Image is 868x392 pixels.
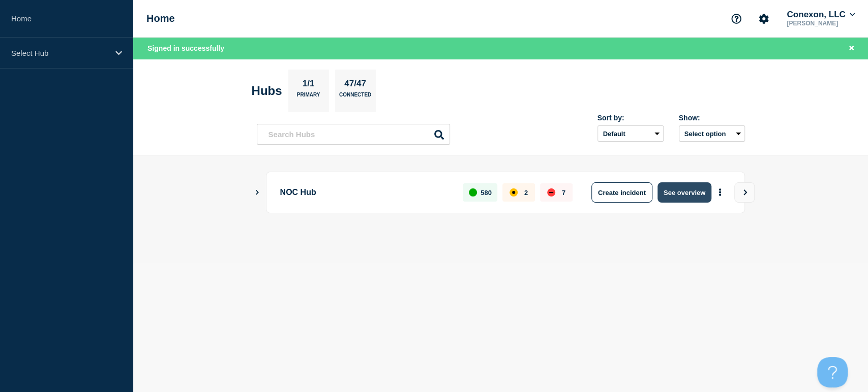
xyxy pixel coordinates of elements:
[734,182,755,203] button: View
[726,8,747,29] button: Support
[597,125,664,142] select: Sort by
[257,124,450,145] input: Search Hubs
[679,114,745,122] div: Show:
[845,43,858,54] button: Close banner
[591,182,652,203] button: Create incident
[146,13,175,24] h1: Home
[469,188,477,197] div: up
[339,92,371,103] p: Connected
[510,188,518,197] div: affected
[341,79,370,92] p: 47/47
[547,188,555,197] div: down
[524,189,528,197] p: 2
[785,20,857,27] p: [PERSON_NAME]
[713,183,727,202] button: More actions
[679,125,745,142] button: Select option
[597,114,664,122] div: Sort by:
[753,8,774,29] button: Account settings
[252,84,282,98] h2: Hubs
[255,189,260,197] button: Show Connected Hubs
[11,49,109,57] p: Select Hub
[297,92,320,103] p: Primary
[481,189,492,197] p: 580
[785,10,857,20] button: Conexon, LLC
[562,189,565,197] p: 7
[817,357,848,387] iframe: Help Scout Beacon - Open
[147,44,224,52] span: Signed in successfully
[657,182,711,203] button: See overview
[298,79,318,92] p: 1/1
[280,182,452,203] p: NOC Hub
